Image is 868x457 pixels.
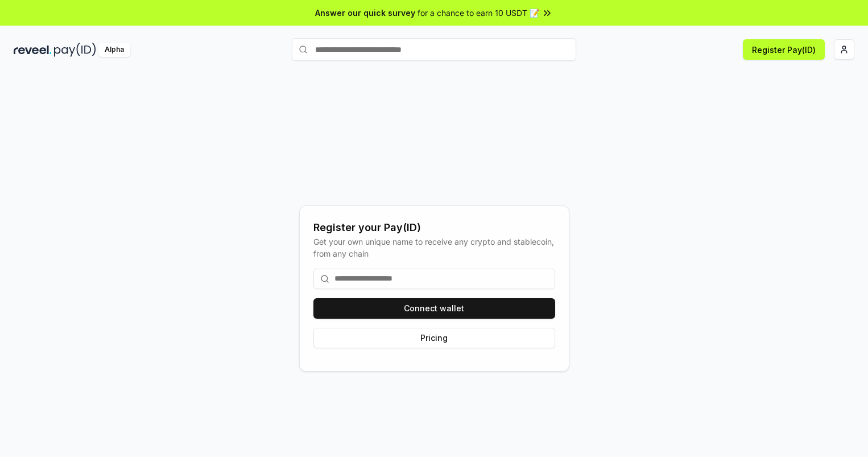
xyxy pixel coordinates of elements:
button: Pricing [313,328,555,348]
div: Get your own unique name to receive any crypto and stablecoin, from any chain [313,236,555,260]
img: reveel_dark [14,43,52,57]
button: Register Pay(ID) [743,39,825,60]
span: Answer our quick survey [315,7,415,19]
button: Connect wallet [313,298,555,319]
div: Alpha [98,43,130,57]
span: for a chance to earn 10 USDT 📝 [418,7,539,19]
img: pay_id [54,43,96,57]
div: Register your Pay(ID) [313,220,555,236]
